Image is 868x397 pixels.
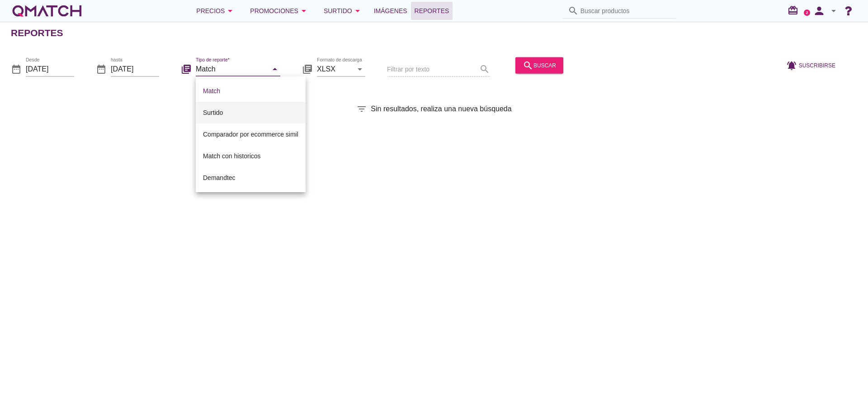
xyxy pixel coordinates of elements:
div: Surtido [203,107,298,118]
i: library_books [181,63,192,74]
button: Precios [189,2,243,20]
input: hasta [111,61,159,76]
i: notifications_active [786,60,799,71]
div: Comparador por ecommerce simil [203,129,298,140]
input: Tipo de reporte* [196,61,268,76]
a: Reportes [411,2,453,20]
i: arrow_drop_down [225,5,236,16]
i: filter_list [356,104,367,114]
i: arrow_drop_down [298,5,309,16]
i: library_books [302,63,313,74]
i: search [568,5,579,16]
div: Match [203,85,298,96]
i: person [810,5,828,17]
i: date_range [96,63,107,74]
button: buscar [515,57,563,73]
input: Buscar productos [580,4,671,18]
a: Imágenes [370,2,411,20]
span: Imágenes [374,5,407,16]
a: 2 [804,9,810,16]
i: arrow_drop_down [354,63,365,74]
h2: Reportes [11,26,63,40]
i: search [523,60,533,71]
a: white-qmatch-logo [11,2,83,20]
button: Surtido [316,2,370,20]
i: arrow_drop_down [828,5,839,16]
div: Demandtec [203,172,298,183]
span: Reportes [415,5,449,16]
button: Suscribirse [779,57,843,73]
i: date_range [11,63,22,74]
input: Desde [26,61,74,76]
button: Promociones [243,2,316,20]
div: Promociones [250,5,309,16]
i: arrow_drop_down [269,63,280,74]
div: buscar [523,60,556,71]
i: arrow_drop_down [352,5,363,16]
div: Precios [196,5,236,16]
div: Match con historicos [203,151,298,161]
span: Sin resultados, realiza una nueva búsqueda [371,104,511,114]
i: redeem [788,5,802,16]
input: Formato de descarga [317,61,353,76]
text: 2 [806,10,808,14]
span: Suscribirse [799,61,835,69]
div: Surtido [324,5,363,16]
